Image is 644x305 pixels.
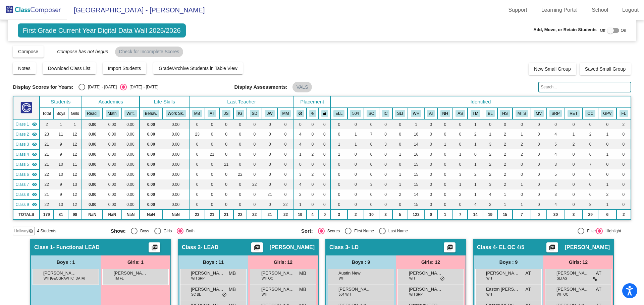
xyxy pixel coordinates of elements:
td: 2 [565,139,583,149]
td: 0.00 [122,159,140,169]
td: 0 [319,129,330,139]
mat-icon: picture_as_pdf [151,244,159,253]
button: Print Students Details [444,242,455,252]
td: 0 [583,119,598,129]
td: 0 [453,139,468,149]
td: 0 [347,119,364,129]
td: 0 [379,159,392,169]
td: 2 [497,129,513,139]
td: 0 [379,129,392,139]
td: 0 [205,159,219,169]
th: Girls [68,108,82,119]
td: 0 [424,159,437,169]
td: 1 [565,129,583,139]
td: 2 [330,149,347,159]
td: 1 [437,139,453,149]
span: On [621,27,626,33]
span: Notes [18,66,31,71]
td: 0.00 [122,139,140,149]
td: 0 [319,139,330,149]
td: 0.00 [82,159,103,169]
td: 0 [277,149,294,159]
td: 0 [277,129,294,139]
span: Class 3 [15,141,29,147]
td: 0 [307,159,319,169]
span: Import Students [108,66,141,71]
td: 0 [468,149,483,159]
td: 0 [247,129,262,139]
td: 0 [364,119,379,129]
span: Saved Small Group [585,66,626,72]
th: White [408,108,424,119]
button: Work Sk. [166,110,186,117]
td: 0 [233,149,247,159]
td: 0 [330,129,347,139]
td: 0 [347,159,364,169]
button: TM [471,110,480,117]
td: 0 [189,119,205,129]
th: Ashli Teeman [205,108,219,119]
td: 1 [294,149,307,159]
td: 0 [330,159,347,169]
button: Print Students Details [546,242,558,252]
td: 0 [364,159,379,169]
td: 0 [247,149,262,159]
td: 2 [497,149,513,159]
td: 1 [483,129,497,139]
td: 1 [68,119,82,129]
td: 0 [262,149,277,159]
th: Life Skills [140,96,189,108]
td: 0.00 [103,119,121,129]
td: 0 [424,149,437,159]
span: Off [600,27,605,33]
mat-icon: picture_as_pdf [446,244,454,253]
td: 2 [468,129,483,139]
button: Grade/Archive Students in Table View [153,62,243,74]
th: Native Hawaiian or Other Pacific Islander [437,108,453,119]
span: Class 2 [15,131,29,137]
td: 0 [233,129,247,139]
button: Saved Small Group [580,63,631,75]
td: 1 [54,119,68,129]
td: 0.00 [122,119,140,129]
td: 0.00 [82,139,103,149]
td: 2 [497,139,513,149]
td: 0.00 [140,119,162,129]
td: 0 [364,139,379,149]
button: ELL [333,110,344,117]
td: 0 [392,139,408,149]
td: 2 [483,149,497,159]
button: SC [367,110,376,117]
td: 0 [424,129,437,139]
span: First Grade Current Year Digital Data Wall 2025/2026 [18,23,186,37]
td: 0 [347,149,364,159]
td: 1 [392,149,408,159]
td: 15 [408,159,424,169]
td: 0 [531,129,547,139]
td: 0 [531,149,547,159]
a: Learning Portal [536,5,583,15]
td: 0.00 [162,149,190,159]
td: 0 [453,119,468,129]
td: 0 [262,119,277,129]
button: HS [500,110,509,117]
td: 0 [247,119,262,129]
td: No teacher - LD [13,139,39,149]
td: 0 [319,159,330,169]
td: 0 [583,139,598,149]
mat-icon: visibility [32,122,37,127]
td: 0 [379,119,392,129]
button: New Small Group [529,63,576,75]
th: Sonya Davis [247,108,262,119]
button: Read. [85,110,100,117]
td: 0 [205,139,219,149]
td: 0 [247,159,262,169]
button: Writ. [124,110,137,117]
button: Download Class List [43,62,96,74]
span: New Small Group [534,66,571,72]
span: Download Class List [48,66,91,71]
td: 1 [468,139,483,149]
td: 0 [513,119,531,129]
td: 2 [616,119,631,129]
td: 0 [262,129,277,139]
